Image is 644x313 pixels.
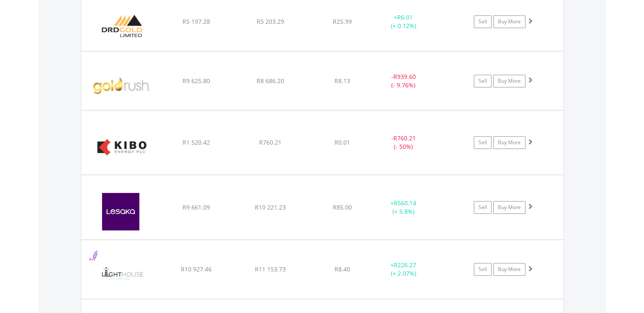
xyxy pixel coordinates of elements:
span: R9 661.09 [182,203,210,211]
span: R6.01 [397,13,413,21]
span: R9 625.80 [182,77,210,85]
span: R1 520.42 [182,138,210,146]
span: R760.21 [259,138,282,146]
span: R226.27 [394,261,416,269]
a: Sell [474,201,492,214]
a: Buy More [493,136,525,149]
span: R0.01 [334,138,350,146]
img: EQU.ZA.LTE.png [86,251,158,296]
a: Sell [474,136,492,149]
div: + (+ 0.12%) [372,13,436,30]
span: R11 153.73 [255,265,286,273]
a: Buy More [493,201,525,214]
span: R8.13 [334,77,350,85]
img: EQU.ZA.GRSP.png [86,62,158,108]
span: R85.00 [333,203,352,211]
span: R8 686.20 [257,77,284,85]
a: Sell [474,263,492,276]
span: R8.40 [334,265,350,273]
span: R25.99 [333,17,352,25]
a: Buy More [493,75,525,87]
span: R5 203.29 [257,17,284,25]
div: - (- 9.76%) [372,73,436,89]
a: Buy More [493,15,525,28]
span: R760.21 [393,134,416,142]
img: EQU.ZA.DRD.png [86,3,158,49]
span: R10 927.46 [181,265,212,273]
span: R939.60 [393,73,416,81]
div: + (+ 5.8%) [372,199,436,216]
img: EQU.ZA.LSK.png [86,186,158,237]
span: R560.14 [394,199,416,207]
a: Buy More [493,263,525,276]
span: R5 197.28 [182,17,210,25]
div: + (+ 2.07%) [372,261,436,278]
img: EQU.ZA.KBO.png [86,121,158,172]
div: - (- 50%) [372,134,436,151]
span: R10 221.23 [255,203,286,211]
a: Sell [474,75,492,87]
a: Sell [474,15,492,28]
